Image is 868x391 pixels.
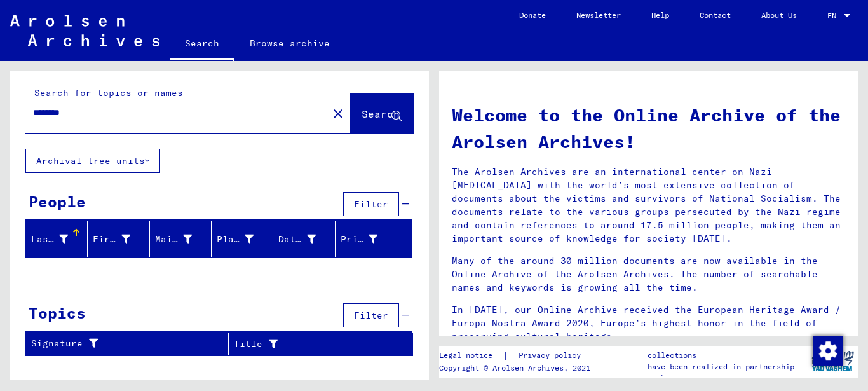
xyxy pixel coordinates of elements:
div: | [439,349,596,362]
div: Last Name [31,233,68,246]
p: In [DATE], our Online Archive received the European Heritage Award / Europa Nostra Award 2020, Eu... [452,303,846,343]
mat-header-cell: First Name [88,221,149,257]
span: Filter [354,310,388,321]
button: Archival tree units [25,149,160,173]
button: Filter [343,303,399,327]
p: Copyright © Arolsen Archives, 2021 [439,362,596,374]
p: have been realized in partnership with [648,361,806,384]
span: Filter [354,198,388,210]
button: Search [351,93,413,133]
span: Search [362,107,400,120]
p: Many of the around 30 million documents are now available in the Online Archive of the Arolsen Ar... [452,254,846,294]
div: Place of Birth [217,233,254,246]
mat-select-trigger: EN [827,11,836,20]
mat-header-cell: Last Name [26,221,88,257]
div: Signature [31,334,228,354]
p: The Arolsen Archives online collections [648,338,806,361]
div: Topics [29,301,86,324]
img: Arolsen_neg.svg [10,15,159,46]
a: Legal notice [439,349,503,362]
div: Date of Birth [278,229,334,249]
mat-header-cell: Date of Birth [273,221,335,257]
div: Title [234,338,381,351]
div: Place of Birth [217,229,273,249]
div: Signature [31,337,212,350]
div: Prisoner # [341,229,397,249]
div: First Name [93,233,130,246]
mat-header-cell: Maiden Name [150,221,212,257]
a: Search [170,28,234,61]
div: Date of Birth [278,233,315,246]
button: Clear [325,100,351,126]
img: yv_logo.png [809,345,857,377]
h1: Welcome to the Online Archive of the Arolsen Archives! [452,102,846,155]
div: Prisoner # [341,233,377,246]
mat-icon: close [330,106,346,121]
mat-header-cell: Prisoner # [336,221,412,257]
a: Browse archive [234,28,345,58]
button: Filter [343,192,399,216]
div: First Name [93,229,149,249]
a: Privacy policy [508,349,596,362]
div: Zustimmung ändern [812,335,843,366]
img: Zustimmung ändern [813,336,843,366]
div: Maiden Name [155,229,211,249]
div: Title [234,334,397,354]
mat-header-cell: Place of Birth [212,221,273,257]
div: Maiden Name [155,233,192,246]
mat-label: Search for topics or names [34,87,183,99]
div: People [29,190,86,213]
div: Last Name [31,229,87,249]
p: The Arolsen Archives are an international center on Nazi [MEDICAL_DATA] with the world’s most ext... [452,165,846,245]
